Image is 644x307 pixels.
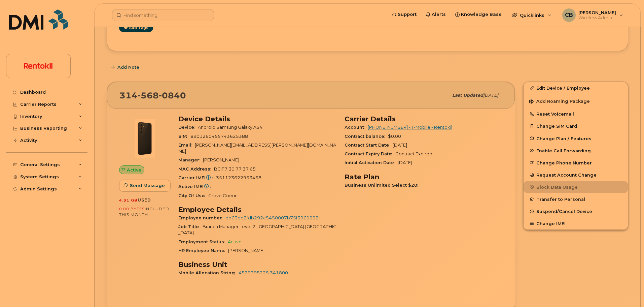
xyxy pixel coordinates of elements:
[119,207,145,211] span: 0.00 Bytes
[178,166,214,172] span: MAC Address
[119,180,171,192] button: Send Message
[203,157,239,162] span: [PERSON_NAME]
[388,134,401,139] span: $0.00
[345,173,503,181] h3: Rate Plan
[536,209,592,214] span: Suspend/Cancel Device
[124,118,165,159] img: image20231002-3703462-17nx3v8.jpeg
[565,11,573,19] span: CB
[451,8,506,21] a: Knowledge Base
[558,8,628,22] div: Colby Boyd
[345,134,388,139] span: Contract balance
[520,12,544,18] span: Quicklinks
[159,90,186,100] span: 0840
[536,136,592,141] span: Change Plan / Features
[421,8,451,21] a: Alerts
[178,143,195,148] span: Email
[524,108,628,120] button: Reset Voicemail
[345,160,398,165] span: Initial Activation Date
[452,93,483,98] span: Last updated
[119,198,138,203] span: 4.31 GB
[178,206,336,214] h3: Employee Details
[228,248,264,253] span: [PERSON_NAME]
[178,115,336,123] h3: Device Details
[138,197,151,203] span: used
[239,270,288,275] a: 4529395225.341800
[178,175,216,180] span: Carrier IMEI
[216,175,261,180] span: 351123622953458
[345,125,368,130] span: Account
[524,205,628,217] button: Suspend/Cancel Device
[178,224,336,235] span: Branch Manager Level 2, [GEOGRAPHIC_DATA] [GEOGRAPHIC_DATA]
[178,157,203,162] span: Manager
[178,215,225,220] span: Employee number
[387,8,421,21] a: Support
[178,193,208,198] span: City Of Use
[178,224,203,229] span: Job Title
[130,182,165,189] span: Send Message
[524,145,628,157] button: Enable Call Forwarding
[432,11,446,18] span: Alerts
[524,181,628,193] button: Block Data Usage
[461,11,502,18] span: Knowledge Base
[615,278,639,302] iframe: Messenger Launcher
[345,151,395,156] span: Contract Expiry Date
[524,193,628,205] button: Transfer to Personal
[198,125,262,130] span: Android Samsung Galaxy A54
[178,270,239,275] span: Mobile Allocation String
[536,148,591,153] span: Enable Call Forwarding
[524,82,628,94] a: Edit Device / Employee
[345,143,393,148] span: Contract Start Date
[117,64,139,70] span: Add Note
[529,99,590,105] span: Add Roaming Package
[524,94,628,108] button: Add Roaming Package
[190,134,248,139] span: 8901260455743625388
[112,9,214,21] input: Find something...
[393,143,407,148] span: [DATE]
[225,215,319,220] a: db63bb2fdb292c5450007b75f3961992
[578,15,616,21] span: Wireless Admin
[127,167,141,173] span: Active
[208,193,237,198] span: Creve Coeur
[368,125,452,130] a: [PHONE_NUMBER] - T-Mobile - Rentokil
[178,143,336,154] span: [PERSON_NAME][EMAIL_ADDRESS][PERSON_NAME][DOMAIN_NAME]
[178,260,336,269] h3: Business Unit
[483,93,498,98] span: [DATE]
[507,8,556,22] div: Quicklinks
[178,125,198,130] span: Device
[119,24,153,32] a: Add tags
[524,217,628,229] button: Change IMEI
[395,151,432,156] span: Contract Expired
[524,157,628,169] button: Change Phone Number
[524,120,628,132] button: Change SIM Card
[178,184,214,189] span: Active IMEI
[345,115,503,123] h3: Carrier Details
[398,160,412,165] span: [DATE]
[178,248,228,253] span: HR Employee Name
[178,239,228,244] span: Employment Status
[178,134,190,139] span: SIM
[214,166,256,172] span: BC:F7:30:77:37:65
[119,90,186,100] span: 314
[138,90,159,100] span: 568
[228,239,242,244] span: Active
[107,61,145,73] button: Add Note
[345,183,421,188] span: Business Unlimited Select $20
[524,169,628,181] button: Request Account Change
[214,184,218,189] span: —
[524,132,628,145] button: Change Plan / Features
[578,10,616,15] span: [PERSON_NAME]
[398,11,417,18] span: Support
